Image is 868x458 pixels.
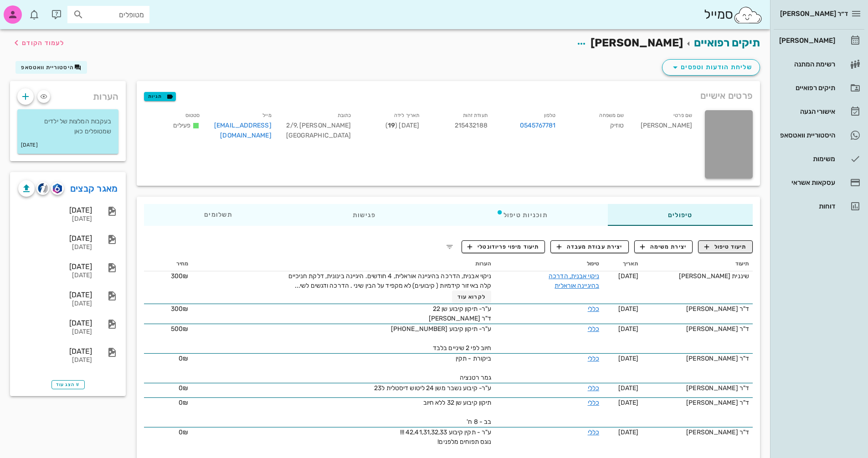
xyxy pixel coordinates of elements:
span: 0₪ [179,355,188,362]
span: [GEOGRAPHIC_DATA] [286,132,351,139]
small: תעודת זהות [463,112,488,118]
small: שם משפחה [599,112,624,118]
span: [DATE] [618,305,639,313]
small: תאריך לידה [394,112,419,118]
div: ד"ר [PERSON_NAME] [646,398,749,407]
button: לעמוד הקודם [11,35,64,51]
div: [DATE] [18,319,92,327]
div: [DATE] [18,206,92,214]
span: לקרוא עוד [457,294,486,300]
div: פגישות [293,204,436,226]
a: מאגר קבצים [70,181,118,196]
button: תיעוד מיפוי פריודונטלי [462,240,545,253]
a: 0545767781 [520,121,556,131]
span: תג [27,7,32,13]
a: תיקים רפואיים [694,36,760,49]
div: תוכניות טיפול [436,204,608,226]
div: טוזיק [563,108,632,146]
div: ד"ר [PERSON_NAME] [646,324,749,334]
div: היסטוריית וואטסאפ [777,132,835,139]
span: [PERSON_NAME] 2/9 [286,122,351,129]
span: היסטוריית וואטסאפ [21,64,74,71]
span: ניקוי אבנית, הדרכה בהיגיינה אוראלית, 4 חודשים. היגיינה בינונית, דלקת חניכיים קלה באיזור קידמיות (... [288,272,492,290]
div: [DATE] [18,262,92,271]
button: יצירת משימה [634,240,693,253]
th: הערות [192,257,495,271]
span: 500₪ [171,325,188,333]
span: תיעוד טיפול [704,243,747,251]
div: טיפולים [608,204,753,226]
img: cliniview logo [38,183,48,193]
div: [DATE] [18,300,92,308]
div: [DATE] [18,356,92,364]
span: תיעוד מיפוי פריודונטלי [467,243,539,251]
a: רשימת המתנה [774,53,864,75]
button: romexis logo [51,182,64,195]
span: תגיות [148,92,172,101]
th: טיפול [495,257,603,271]
div: [PERSON_NAME] [777,37,835,44]
span: ע"ר- קיבוע נשבר משן 24 ליטוש דיסטלית ל23 [374,384,491,392]
span: פעילים [173,122,191,129]
button: cliniview logo [36,182,49,195]
span: [DATE] [618,399,639,407]
a: כללי [588,325,599,333]
a: כללי [588,355,599,362]
div: עסקאות אשראי [777,179,835,186]
span: [DATE] [618,272,639,280]
a: משימות [774,148,864,170]
a: היסטוריית וואטסאפ [774,124,864,146]
div: [DATE] [18,244,92,251]
span: שליחת הודעות וטפסים [670,62,752,73]
span: 300₪ [171,272,188,280]
div: ד"ר [PERSON_NAME] [646,304,749,314]
a: כללי [588,399,599,407]
small: מייל [262,112,271,118]
span: ביקורת - תקין גמר רטנציה [456,355,491,382]
span: 0₪ [179,428,188,436]
div: ד"ר [PERSON_NAME] [646,427,749,437]
span: [DATE] [618,325,639,333]
div: הערות [10,81,126,107]
span: ע"ר- תיקון קיבוע [PHONE_NUMBER] חיוב לפי 2 שיניים בלבד [391,325,491,352]
strong: 19 [388,122,395,129]
a: אישורי הגעה [774,101,864,122]
span: לעמוד הקודם [22,39,64,47]
div: רשימת המתנה [777,61,835,68]
button: תגיות [144,92,176,101]
th: תאריך [603,257,642,271]
button: לקרוא עוד [452,290,492,303]
button: הצג עוד [51,380,85,389]
button: היסטוריית וואטסאפ [15,61,87,74]
img: romexis logo [53,183,62,193]
div: [DATE] [18,272,92,280]
div: [DATE] [18,328,92,336]
small: שם פרטי [673,112,692,118]
div: ד"ר [PERSON_NAME] [646,383,749,393]
span: ע"ר- תיקון קיבוע שן 22 ד"ר [PERSON_NAME] [429,305,492,322]
span: 0₪ [179,399,188,407]
div: [DATE] [18,347,92,356]
button: תיעוד טיפול [698,240,753,253]
div: [DATE] [18,290,92,299]
a: דוחות [774,195,864,217]
span: תשלומים [204,212,232,218]
a: כללי [588,384,599,392]
div: שיננית [PERSON_NAME] [646,271,749,281]
small: סטטוס [185,112,200,118]
div: סמייל [704,5,763,25]
span: [PERSON_NAME] [591,36,683,49]
a: כללי [588,428,599,436]
button: שליחת הודעות וטפסים [662,59,760,76]
th: תיעוד [642,257,753,271]
span: 0₪ [179,384,188,392]
a: [EMAIL_ADDRESS][DOMAIN_NAME] [214,122,272,139]
small: [DATE] [21,140,38,150]
div: [DATE] [18,215,92,223]
img: SmileCloud logo [733,6,763,24]
div: אישורי הגעה [777,108,835,115]
div: [DATE] [18,234,92,243]
span: [DATE] [618,355,639,362]
button: יצירת עבודת מעבדה [550,240,628,253]
span: 215432188 [455,122,488,129]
